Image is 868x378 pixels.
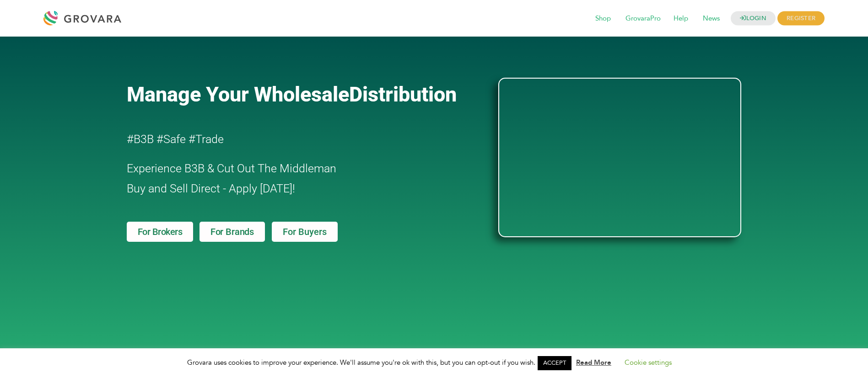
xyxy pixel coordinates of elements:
[667,14,695,24] a: Help
[667,10,695,27] span: Help
[589,10,617,27] span: Shop
[127,82,349,106] span: Manage Your Wholesale
[283,227,327,236] span: For Buyers
[619,14,667,24] a: GrovaraPro
[731,11,776,26] a: LOGIN
[777,11,825,26] span: REGISTER
[187,358,681,367] span: Grovara uses cookies to improve your experience. We'll assume you're ok with this, but you can op...
[538,356,571,370] a: ACCEPT
[127,222,194,242] a: For Brokers
[127,182,295,195] span: Buy and Sell Direct - Apply [DATE]!
[589,14,617,24] a: Shop
[138,227,183,236] span: For Brokers
[625,358,672,367] a: Cookie settings
[272,222,338,242] a: For Buyers
[127,162,336,175] span: Experience B3B & Cut Out The Middleman
[127,129,446,149] h2: #B3B #Safe #Trade
[619,10,667,27] span: GrovaraPro
[127,82,484,106] a: Manage Your WholesaleDistribution
[210,227,254,236] span: For Brands
[696,14,726,24] a: News
[696,10,726,27] span: News
[576,358,611,367] a: Read More
[349,82,457,106] span: Distribution
[199,222,265,242] a: For Brands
